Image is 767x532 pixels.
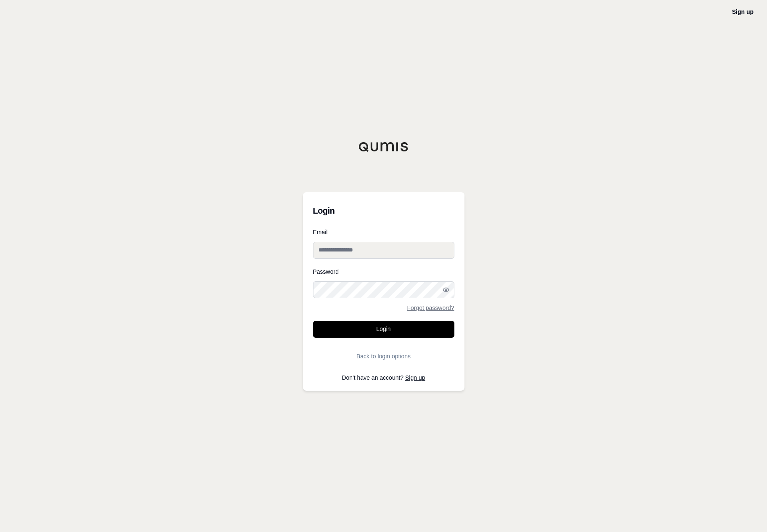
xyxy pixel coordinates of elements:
a: Sign up [732,8,754,15]
img: Qumis [358,142,409,152]
a: Sign up [405,374,425,381]
button: Login [313,321,454,338]
label: Email [313,229,454,235]
h3: Login [313,202,454,219]
a: Forgot password? [407,305,454,311]
button: Back to login options [313,348,454,365]
p: Don't have an account? [313,375,454,381]
label: Password [313,269,454,275]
